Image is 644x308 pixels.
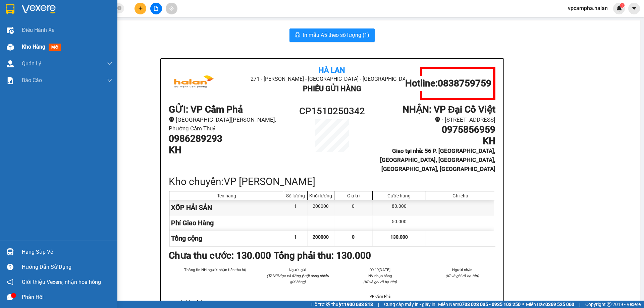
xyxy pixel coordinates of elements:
[7,294,13,300] span: message
[284,200,308,215] div: 1
[7,60,14,67] img: warehouse-icon
[303,31,369,39] span: In mẫu A5 theo số lượng (1)
[22,247,112,257] div: Hàng sắp về
[621,3,623,8] span: 1
[7,27,14,34] img: warehouse-icon
[107,61,112,66] span: down
[117,5,121,12] span: close-circle
[22,262,112,272] div: Hướng dẫn sử dụng
[171,234,202,242] span: Tổng cộng
[169,117,174,122] span: environment
[107,78,112,83] span: down
[402,104,495,115] b: NHẬN : VP Đại Cồ Việt
[616,5,622,11] img: icon-new-feature
[169,144,291,156] h1: KH
[352,234,355,240] span: 0
[49,44,61,51] span: mới
[7,264,13,270] span: question-circle
[378,301,379,308] span: |
[347,273,413,279] li: NV nhận hàng
[135,3,146,14] button: plus
[154,6,158,11] span: file-add
[8,46,83,57] b: GỬI : VP Cẩm Phả
[138,6,143,11] span: plus
[7,77,14,84] img: solution-icon
[169,67,219,100] img: logo.jpg
[607,302,611,307] span: copyright
[319,66,345,74] b: Hà Lan
[620,3,625,8] sup: 1
[374,193,424,198] div: Cước hàng
[22,44,45,50] span: Kho hàng
[169,200,284,215] div: XỐP HẢI SẢN
[63,16,280,25] li: 271 - [PERSON_NAME] - [GEOGRAPHIC_DATA] - [GEOGRAPHIC_DATA]
[562,4,613,12] span: vpcampha.halan
[169,115,291,133] li: [GEOGRAPHIC_DATA][PERSON_NAME], Phường Cẩm Thuỷ
[631,5,637,11] span: caret-down
[7,248,14,255] img: warehouse-icon
[169,6,174,11] span: aim
[459,302,521,307] strong: 0708 023 035 - 0935 103 250
[265,267,331,273] li: Người gửi
[267,273,329,284] i: (Tôi đã đọc và đồng ý nội dung phiếu gửi hàng)
[405,78,491,89] h1: Hotline: 0838759759
[22,76,42,84] span: Báo cáo
[7,44,14,51] img: warehouse-icon
[22,59,41,68] span: Quản Lý
[363,280,397,284] i: (Kí và ghi rõ họ tên)
[295,32,300,39] span: printer
[373,115,495,124] li: - [STREET_ADDRESS]
[286,193,306,198] div: Số lượng
[223,75,441,83] li: 271 - [PERSON_NAME] - [GEOGRAPHIC_DATA] - [GEOGRAPHIC_DATA]
[435,117,440,122] span: environment
[7,279,13,285] span: notification
[628,3,640,14] button: caret-down
[308,200,334,215] div: 200000
[150,3,162,14] button: file-add
[311,301,373,308] span: Hỗ trợ kỹ thuật:
[373,215,426,231] div: 50.000
[303,84,361,93] b: Phiếu Gửi Hàng
[309,193,332,198] div: Khối lượng
[545,302,574,307] strong: 0369 525 060
[171,193,282,198] div: Tên hàng
[347,293,413,299] li: VP Cẩm Phả
[6,4,14,14] img: logo-vxr
[390,234,408,240] span: 130.000
[169,104,243,115] b: GỬI : VP Cẩm Phả
[169,174,495,189] div: Kho chuyển: VP [PERSON_NAME]
[428,193,493,198] div: Ghi chú
[313,234,329,240] span: 200000
[438,301,521,308] span: Miền Nam
[166,3,177,14] button: aim
[522,303,524,306] span: ⚪️
[336,193,371,198] div: Giá trị
[579,301,580,308] span: |
[182,267,249,273] li: Thông tin NH người nhận tiền thu hộ
[22,292,112,302] div: Phản hồi
[373,124,495,135] h1: 0975856959
[274,250,371,261] b: Tổng phải thu: 130.000
[169,215,284,231] div: Phí Giao Hàng
[289,28,375,42] button: printerIn mẫu A5 theo số lượng (1)
[22,26,54,34] span: Điều hành xe
[117,6,121,10] span: close-circle
[169,133,291,144] h1: 0986289293
[347,267,413,273] li: 09:19[DATE]
[384,301,436,308] span: Cung cấp máy in - giấy in:
[526,301,574,308] span: Miền Bắc
[22,278,101,286] span: Giới thiệu Vexere, nhận hoa hồng
[380,147,495,172] b: Giao tại nhà: 56 P. [GEOGRAPHIC_DATA], [GEOGRAPHIC_DATA], [GEOGRAPHIC_DATA], [GEOGRAPHIC_DATA], [...
[445,273,479,278] i: (Kí và ghi rõ họ tên)
[344,302,373,307] strong: 1900 633 818
[8,8,59,42] img: logo.jpg
[429,267,496,273] li: Người nhận
[291,104,373,119] h1: CP1510250342
[373,135,495,147] h1: KH
[373,200,426,215] div: 80.000
[294,234,297,240] span: 1
[334,200,373,215] div: 0
[169,250,271,261] b: Chưa thu cước : 130.000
